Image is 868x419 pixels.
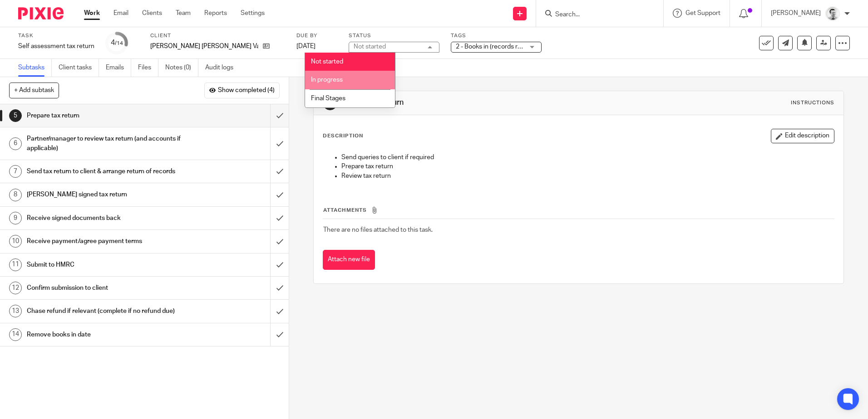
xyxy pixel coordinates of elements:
img: Pixie [18,7,64,19]
h1: Receive signed documents back [27,211,183,225]
div: 11 [9,258,22,271]
div: 13 [9,305,22,317]
a: Notes (0) [165,59,198,77]
h1: Prepare tax return [27,109,183,122]
span: Not started [311,58,343,65]
input: Search [554,11,636,19]
div: Self assessment tax return [18,42,94,51]
button: + Add subtask [9,83,59,98]
a: Files [138,59,158,77]
h1: Confirm submission to client [27,281,183,295]
img: Andy_2025.jpg [825,6,840,21]
label: Client [150,32,285,39]
span: [DATE] [296,43,316,49]
a: Email [113,9,128,18]
button: Edit description [771,129,834,143]
p: Send queries to client if required [341,153,833,162]
p: Description [323,132,363,140]
label: Tags [451,32,542,39]
a: Settings [241,9,265,18]
span: Get Support [686,10,720,16]
p: [PERSON_NAME] [771,9,821,18]
div: 12 [9,282,22,294]
h1: Submit to HMRC [27,258,183,272]
a: Team [176,9,191,18]
div: 6 [9,137,22,150]
div: 4 [111,38,123,48]
a: Client tasks [59,59,99,77]
span: Show completed (4) [218,87,275,94]
button: Attach new file [323,250,375,270]
span: There are no files attached to this task. [323,227,433,233]
a: Subtasks [18,59,52,77]
h1: Send tax return to client & arrange return of records [27,165,183,178]
div: 8 [9,189,22,201]
a: Clients [142,9,162,18]
div: 7 [9,165,22,178]
a: Audit logs [205,59,240,77]
h1: Remove books in date [27,328,183,341]
span: Attachments [323,208,367,213]
div: Instructions [791,99,834,107]
h1: Prepare tax return [342,98,598,107]
h1: [PERSON_NAME] signed tax return [27,188,183,201]
label: Due by [296,32,337,39]
a: Reports [204,9,227,18]
small: /14 [115,41,123,46]
a: Work [84,9,100,18]
h1: Receive payment/agree payment terms [27,234,183,248]
a: Emails [106,59,131,77]
h1: Partner/manager to review tax return (and accounts if applicable) [27,132,183,155]
p: Prepare tax return [341,162,833,171]
p: [PERSON_NAME] [PERSON_NAME] Vagges [150,42,258,51]
h1: Chase refund if relevant (complete if no refund due) [27,304,183,318]
div: 14 [9,328,22,341]
div: 5 [9,109,22,122]
label: Status [349,32,439,39]
button: Show completed (4) [204,83,280,98]
p: Review tax return [341,171,833,180]
span: 2 - Books in (records received) [456,44,542,50]
div: 9 [9,212,22,224]
div: Not started [354,44,386,50]
label: Task [18,32,94,39]
div: 10 [9,235,22,248]
span: In progress [311,77,343,83]
span: Final Stages [311,95,345,102]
